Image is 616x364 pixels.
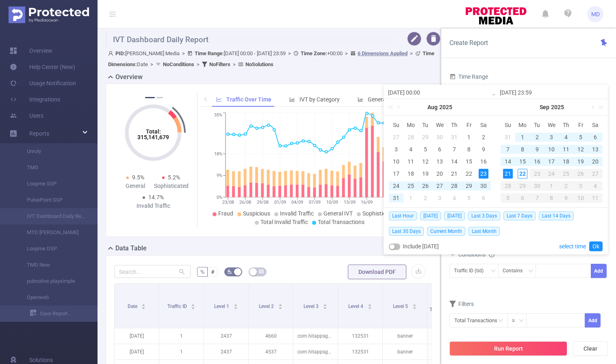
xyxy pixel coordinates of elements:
div: 30 [479,181,488,191]
span: Reports [29,130,49,137]
div: 7 [503,144,513,154]
td: August 5, 2025 [418,143,433,155]
h1: IVT Dashboard Daily Report [106,32,396,48]
span: Th [447,121,462,129]
span: General IVT [323,210,353,217]
div: 2 [479,132,488,142]
span: Sa [588,121,603,129]
span: Mo [515,121,530,129]
a: Next year (Control + right) [594,99,605,115]
tspan: 10/09 [326,200,338,205]
td: September 23, 2025 [530,168,544,180]
td: September 19, 2025 [573,155,588,168]
td: July 27, 2025 [389,131,403,143]
th: Mon [515,119,530,131]
a: PulsePoint SSP [16,192,88,208]
button: Run Report [449,341,567,356]
td: September 4, 2025 [447,192,462,204]
td: August 3, 2025 [389,143,403,155]
input: End date [500,88,603,97]
div: Traffic ID (tid) [454,264,489,278]
tspan: 26/08 [239,200,251,205]
h2: Overview [115,72,143,82]
tspan: 01/09 [274,200,286,205]
div: Contains [503,264,528,278]
td: September 18, 2025 [559,155,573,168]
td: September 12, 2025 [573,143,588,155]
div: 26 [573,169,588,179]
td: August 19, 2025 [418,168,433,180]
span: > [343,50,350,56]
div: General [117,182,153,190]
div: 6 [479,193,488,203]
tspan: 04/09 [291,200,303,205]
span: Fraud [218,210,233,217]
div: 28 [501,181,515,191]
div: 4 [406,144,416,154]
th: Sun [389,119,403,131]
td: August 17, 2025 [389,168,403,180]
div: 6 [590,132,600,142]
b: Time Zone: [301,50,327,56]
td: August 2, 2025 [476,131,491,143]
a: Aug [427,99,438,115]
span: Mo [403,121,418,129]
div: 27 [391,132,401,142]
td: September 30, 2025 [530,180,544,192]
u: 6 Dimensions Applied [358,50,408,56]
td: September 7, 2025 [501,143,515,155]
span: Fr [462,121,476,129]
div: 8 [544,193,559,203]
span: Su [389,121,403,129]
a: MTD [PERSON_NAME] [16,224,88,241]
div: 8 [464,144,474,154]
i: icon: line-chart [216,97,222,102]
div: 18 [561,157,571,166]
span: > [194,61,202,67]
div: 2 [559,181,573,191]
td: August 23, 2025 [476,168,491,180]
td: September 8, 2025 [515,143,530,155]
th: Sat [588,119,603,131]
td: September 15, 2025 [515,155,530,168]
div: 15 [518,157,527,166]
div: ≥ [512,314,521,327]
div: 10 [547,144,556,154]
td: August 15, 2025 [462,155,476,168]
td: August 1, 2025 [462,131,476,143]
div: 25 [406,181,416,191]
td: August 6, 2025 [433,143,447,155]
div: 21 [449,169,459,179]
td: September 20, 2025 [588,155,603,168]
div: Invalid Traffic [135,202,171,210]
a: Sep [539,99,550,115]
td: August 27, 2025 [433,180,447,192]
div: 3 [435,193,445,203]
span: > [230,61,238,67]
div: 17 [391,169,401,179]
td: August 18, 2025 [403,168,418,180]
td: August 21, 2025 [447,168,462,180]
span: > [180,50,187,56]
td: October 8, 2025 [544,192,559,204]
div: 26 [421,181,430,191]
div: 22 [464,169,474,179]
td: August 4, 2025 [403,143,418,155]
span: [PERSON_NAME] Media [DATE] 00:00 - [DATE] 23:59 +00:00 [108,50,434,67]
div: 8 [518,144,527,154]
div: 29 [421,132,430,142]
td: August 10, 2025 [389,155,403,168]
a: 2025 [550,99,565,115]
td: September 25, 2025 [559,168,573,180]
th: Tue [530,119,544,131]
div: 5 [464,193,474,203]
div: 31 [449,132,459,142]
tspan: 0% [217,195,222,200]
img: Protected Media [9,6,89,23]
span: 9.5% [132,174,144,181]
div: 6 [515,193,530,203]
a: Overview [10,43,52,59]
div: 13 [590,144,600,154]
a: Usage Notification [10,75,76,91]
b: PID: [115,50,125,56]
